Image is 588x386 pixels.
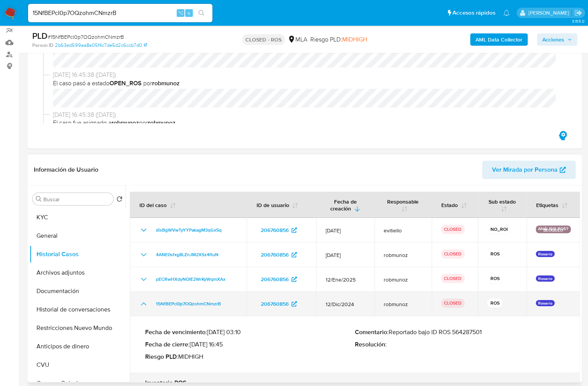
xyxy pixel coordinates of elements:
a: Salir [574,9,582,17]
a: 2b63ed599aa8a05f4c7de5d2c6ccb7d0 [55,42,147,49]
button: Ver Mirada por Persona [482,161,576,179]
button: CVU [30,356,126,374]
span: [DATE] 16:45:38 ([DATE]) [53,111,563,119]
b: OPEN_ROS [109,79,142,88]
button: search-icon [194,8,209,18]
a: Notificaciones [503,10,510,16]
button: Historial de conversaciones [30,300,126,319]
h1: Información de Usuario [34,166,98,174]
span: Accesos rápidos [452,9,495,17]
b: Person ID [32,42,53,49]
b: robmunoz [152,79,180,88]
span: El caso pasó a estado por [53,79,563,88]
button: Anticipos de dinero [30,337,126,356]
b: robmunoz [148,118,176,127]
b: robmunoz [111,118,139,127]
span: Acciones [542,33,564,46]
span: [DATE] 16:45:38 ([DATE]) [53,71,563,79]
span: El caso fue asignado a por [53,119,563,127]
input: Buscar [43,196,110,203]
button: Acciones [537,33,577,46]
b: PLD [32,30,48,42]
button: Restricciones Nuevo Mundo [30,319,126,337]
span: s [188,9,190,17]
span: ⌥ [177,9,183,17]
button: Buscar [36,196,42,202]
input: Buscar usuario o caso... [28,8,212,18]
button: Volver al orden por defecto [116,196,123,204]
b: AML Data Collector [475,33,522,46]
button: KYC [30,208,126,227]
span: Ver Mirada por Persona [492,161,558,179]
span: 3.155.0 [571,18,584,24]
button: Documentación [30,282,126,300]
button: Archivos adjuntos [30,263,126,282]
p: jessica.fukman@mercadolibre.com [528,9,571,17]
button: Historial Casos [30,245,126,263]
span: MIDHIGH [342,35,367,44]
button: General [30,227,126,245]
p: CLOSED - ROS [242,34,285,45]
span: Riesgo PLD: [310,35,367,44]
span: # 15NfBEPcI0p7OQzohmCNmzrB [48,33,124,41]
div: MLA [288,35,307,44]
button: AML Data Collector [470,33,528,46]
